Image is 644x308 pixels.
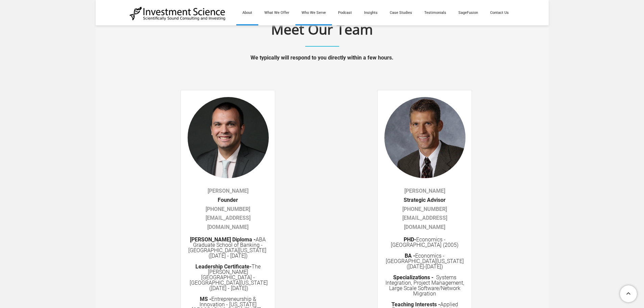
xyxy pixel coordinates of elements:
img: Investment Science | NYC Consulting Services [129,6,226,21]
img: Picture [305,46,339,47]
strong: - [414,236,416,243]
span: Economics - [GEOGRAPHIC_DATA] (2005) [391,236,458,248]
h1: Meet Our Team [129,22,515,36]
strong: MS - [200,296,211,302]
a: [EMAIL_ADDRESS][DOMAIN_NAME] [402,215,447,230]
span: Systems Integration, Project Management, Large Scale Software/Network Migration [385,274,464,308]
span: Economics - [GEOGRAPHIC_DATA][US_STATE] ([DATE]-[DATE]) [386,253,464,270]
font: We typically will respond to you directly within a few hours. [251,54,393,61]
font: Specializations - [393,274,433,281]
a: [EMAIL_ADDRESS][DOMAIN_NAME] [206,215,251,230]
strong: - [249,263,252,270]
font: BA - [405,253,415,259]
strong: [PERSON_NAME] Diploma - [190,236,256,243]
a: ​[PHONE_NUMBER]​ [206,206,250,212]
div: ​Founder [188,187,268,232]
a: ​​[PHONE_NUMBER] [402,206,447,212]
div: ​​Strategic Advisor ​ [384,187,465,232]
strong: Leadership Certificate [195,263,249,270]
span: The [PERSON_NAME][GEOGRAPHIC_DATA] - [GEOGRAPHIC_DATA][US_STATE] ([DATE] - [DATE]) [188,263,268,291]
strong: Teaching Interests - [391,301,440,308]
img: Project Management Michael Kelly [188,97,269,219]
font: ABA Graduate School of Banking - [GEOGRAPHIC_DATA][US_STATE] ([DATE] - [DATE]) [188,236,268,259]
img: ​Strategic Advisor Dr. Weinbach [384,97,466,178]
a: To Top [617,283,641,305]
a: [PERSON_NAME] [208,188,248,194]
a: [PERSON_NAME] [404,188,445,194]
font: PHD [404,236,414,243]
